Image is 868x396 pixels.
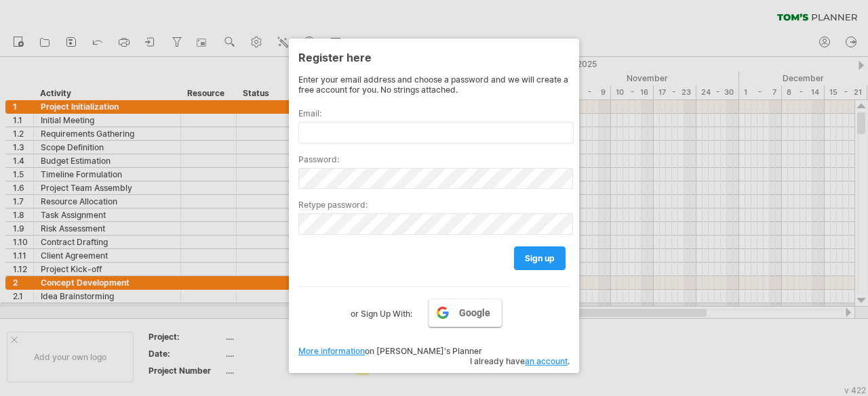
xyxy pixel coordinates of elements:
div: Enter your email address and choose a password and we will create a free account for you. No stri... [298,74,570,95]
span: I already have . [470,356,570,366]
label: or Sign Up With: [351,299,412,322]
a: sign up [514,246,566,270]
div: Register here [298,45,570,69]
label: Password: [298,154,570,164]
span: Google [459,307,490,318]
a: More information [298,346,365,356]
span: on [PERSON_NAME]'s Planner [298,346,482,356]
label: Email: [298,108,570,118]
a: an account [525,356,568,366]
label: Retype password: [298,200,570,210]
a: Google [429,299,502,327]
span: sign up [525,253,555,263]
